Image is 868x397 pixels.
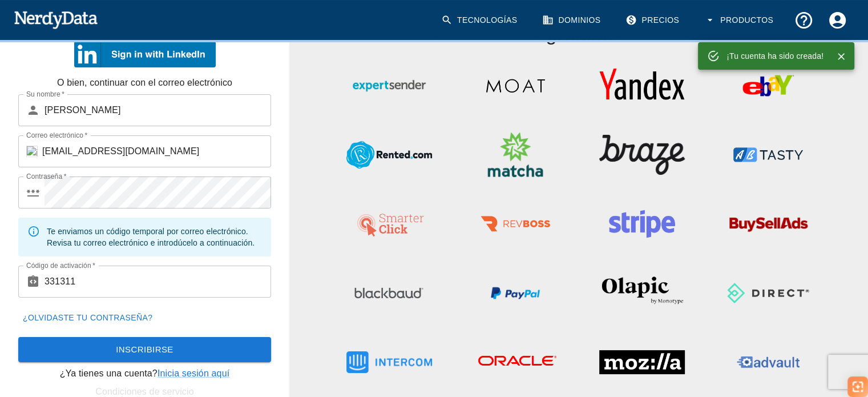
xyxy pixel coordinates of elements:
font: Te enviamos un código temporal por correo electrónico. Revisa tu correo electrónico e introdúcelo... [47,227,255,247]
button: Cerca [833,48,850,65]
img: Advault [725,336,811,388]
font: O bien, continuar con el correo electrónico [57,78,232,87]
img: Olapic [599,267,685,319]
font: Código de activación [26,262,91,269]
a: Condiciones de servicio [95,387,193,396]
img: Directo [725,267,811,319]
font: ¿Olvidaste tu contraseña? [23,313,152,322]
font: Tecnologías [457,15,518,25]
font: Dominio [58,67,86,75]
img: ComprarVenderAnuncios [725,198,811,250]
img: ABTasty [725,129,811,181]
img: tab_keywords_by_traffic_grey.svg [117,66,126,75]
button: Inscribirse [18,337,271,362]
font: Palabras clave [130,67,177,75]
font: Productos [720,15,773,25]
img: NerdyData.com [14,8,98,31]
font: Dominio: [DOMAIN_NAME] [30,30,128,38]
font: ¡Tu cuenta ha sido creada! [726,51,823,61]
img: Matcha [473,129,558,181]
a: Inicia sesión aquí [158,368,229,378]
a: Precios [619,3,688,37]
img: Intercomunicador [346,336,432,388]
button: Productos [697,3,782,37]
img: tab_domain_overview_orange.svg [46,66,55,75]
img: logo_orange.svg [18,18,27,27]
font: Contraseña [26,173,62,180]
img: Yandex [599,60,685,111]
img: Alquilado [346,129,432,181]
img: Blackbaud [346,267,432,319]
img: website_grey.svg [18,30,27,39]
img: Raya [599,198,685,250]
font: 4.0.25 [55,18,75,27]
font: versión [32,18,55,27]
img: icono de gmail.com [26,146,38,157]
font: Dominios [558,15,600,25]
img: PayPal [473,267,558,319]
button: Configuraciones de la cuenta [821,3,854,37]
font: Su nombre [26,90,60,98]
a: Dominios [535,3,609,37]
font: Correo electrónico [26,131,83,139]
img: SmarterClick [346,198,432,250]
img: Foso [473,60,558,111]
img: Soldar [599,129,685,181]
img: eBay [725,60,811,111]
font: Precios [641,15,679,25]
a: Tecnologías [434,3,527,37]
font: ¿Ya tienes una cuenta? [60,368,158,378]
a: ¿Olvidaste tu contraseña? [18,307,157,328]
img: RevBoss [473,198,558,250]
img: Mozilla [599,336,685,388]
img: ExpertSender [346,60,432,111]
button: Soporte y documentación [787,3,821,37]
img: Oráculo [473,336,558,388]
font: Inscribirse [116,344,173,354]
input: Pegar código [45,266,271,298]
